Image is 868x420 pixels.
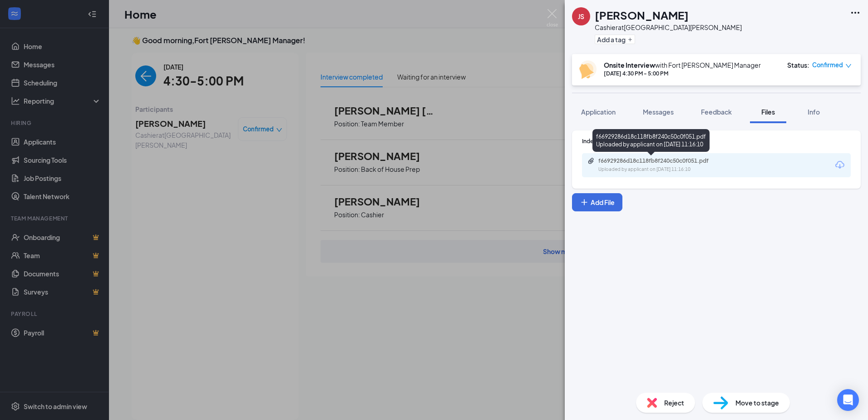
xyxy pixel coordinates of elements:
[598,157,725,165] div: f66929286d18c118fb8f240c50c0f051.pdf
[595,23,742,32] div: Cashier at [GEOGRAPHIC_DATA][PERSON_NAME]
[604,70,761,77] div: [DATE] 4:30 PM - 5:00 PM
[587,157,735,173] a: Paperclipf66929286d18c118fb8f240c50c0f051.pdfUploaded by applicant on [DATE] 11:16:10
[850,7,861,18] svg: Ellipses
[664,398,684,408] span: Reject
[834,160,845,170] svg: Download
[761,108,775,116] span: Files
[845,63,852,69] span: down
[604,61,655,69] b: Onsite Interview
[578,12,584,21] div: JS
[735,398,779,408] span: Move to stage
[598,166,735,173] div: Uploaded by applicant on [DATE] 11:16:10
[587,157,595,165] svg: Paperclip
[572,193,622,211] button: Add FilePlus
[581,108,616,116] span: Application
[595,35,635,44] button: PlusAdd a tag
[592,129,710,152] div: f66929286d18c118fb8f240c50c0f051.pdf Uploaded by applicant on [DATE] 11:16:10
[604,60,761,70] div: with Fort [PERSON_NAME] Manager
[787,60,809,70] div: Status :
[812,60,843,70] span: Confirmed
[643,108,674,116] span: Messages
[582,137,851,145] div: Indeed Resume
[701,108,732,116] span: Feedback
[580,198,589,207] svg: Plus
[837,389,859,411] div: Open Intercom Messenger
[808,108,820,116] span: Info
[595,7,689,23] h1: [PERSON_NAME]
[627,37,633,42] svg: Plus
